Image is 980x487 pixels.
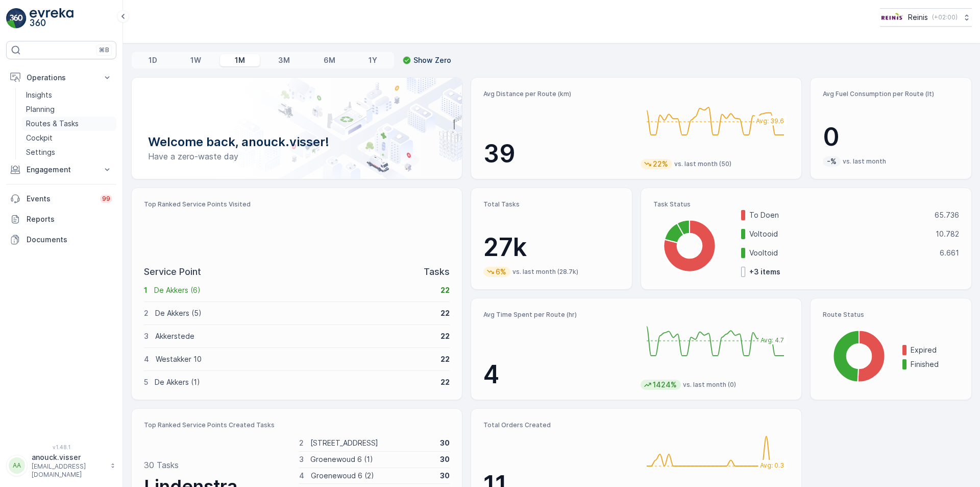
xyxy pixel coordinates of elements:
p: Insights [26,90,52,100]
img: logo_light-DOdMpM7g.png [30,8,73,29]
p: 99 [102,195,110,203]
p: 30 Tasks [144,459,179,471]
p: 10.782 [936,229,959,239]
p: 6% [495,267,507,277]
p: 22 [440,308,450,318]
p: Reinis [908,12,928,22]
p: Settings [26,147,55,157]
p: Total Orders Created [483,421,632,429]
p: Finished [911,359,959,369]
p: vs. last month (28.7k) [512,268,578,276]
p: [STREET_ADDRESS] [310,438,434,448]
p: 1M [235,55,245,65]
p: Vooltoid [749,248,933,258]
p: 4 [299,471,304,481]
p: 3 [299,454,304,465]
p: vs. last month [843,157,886,166]
p: 22 [440,354,450,364]
p: Westakker 10 [156,354,434,364]
p: 30 [440,454,450,465]
p: 3M [278,55,290,65]
p: 30 [440,471,450,481]
p: ( +02:00 ) [932,13,958,21]
p: ⌘B [99,46,109,54]
a: Events99 [6,189,116,209]
p: + 3 items [749,267,780,277]
p: Avg Distance per Route (km) [483,90,632,98]
p: vs. last month (0) [683,381,736,389]
p: De Akkers (1) [155,377,434,387]
p: 2 [144,308,149,318]
p: Tasks [424,265,450,279]
p: 5 [144,377,148,387]
p: Planning [26,104,55,114]
a: Planning [22,102,116,117]
p: [EMAIL_ADDRESS][DOMAIN_NAME] [32,462,105,479]
p: Reports [27,214,112,224]
p: 22% [652,159,669,169]
a: Cockpit [22,131,116,145]
p: 1W [190,55,201,65]
button: AAanouck.visser[EMAIL_ADDRESS][DOMAIN_NAME] [6,452,116,479]
p: 27k [483,232,620,263]
p: Show Zero [413,55,451,65]
p: Voltooid [749,229,929,239]
p: 6M [324,55,335,65]
p: 1 [144,285,148,295]
p: Engagement [27,165,96,175]
p: 65.736 [935,210,959,220]
p: Route Status [823,311,959,319]
p: Operations [27,73,96,83]
a: Reports [6,209,116,229]
p: Service Point [144,265,201,279]
span: v 1.48.1 [6,444,116,450]
p: 22 [440,331,450,341]
div: AA [9,457,25,474]
p: 39 [483,138,632,169]
img: logo [6,8,27,29]
p: Welcome back, anouck.visser! [148,134,446,150]
p: Top Ranked Service Points Visited [144,200,450,208]
button: Reinis(+02:00) [880,8,972,27]
p: vs. last month (50) [674,160,731,168]
p: 1424% [652,380,678,390]
p: Documents [27,235,112,245]
p: Task Status [653,200,959,208]
button: Engagement [6,159,116,180]
p: 2 [299,438,304,448]
button: Operations [6,67,116,88]
p: Avg Fuel Consumption per Route (lt) [823,90,959,98]
p: 4 [483,359,632,390]
p: Routes & Tasks [26,119,79,129]
a: Settings [22,145,116,159]
p: Events [27,194,94,204]
p: De Akkers (5) [155,308,434,318]
p: anouck.visser [32,452,105,462]
p: 4 [144,354,149,364]
p: De Akkers (6) [154,285,434,295]
a: Routes & Tasks [22,117,116,131]
a: Insights [22,88,116,102]
p: 0 [823,122,959,152]
p: 3 [144,331,149,341]
p: Total Tasks [483,200,620,208]
p: Have a zero-waste day [148,150,446,163]
p: Groenewoud 6 (2) [311,471,434,481]
p: Groenewoud 6 (1) [310,454,434,465]
p: -% [826,156,838,167]
img: Reinis-Logo-Vrijstaand_Tekengebied-1-copy2_aBO4n7j.png [880,12,904,23]
p: 30 [440,438,450,448]
p: 22 [440,377,450,387]
p: 1D [149,55,157,65]
p: To Doen [749,210,928,220]
p: 1Y [369,55,377,65]
p: 6.661 [940,248,959,258]
p: Expired [911,345,959,355]
p: 22 [440,285,450,295]
p: Top Ranked Service Points Created Tasks [144,421,450,429]
a: Documents [6,229,116,250]
p: Akkerstede [155,331,434,341]
p: Avg Time Spent per Route (hr) [483,311,632,319]
p: Cockpit [26,133,53,143]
